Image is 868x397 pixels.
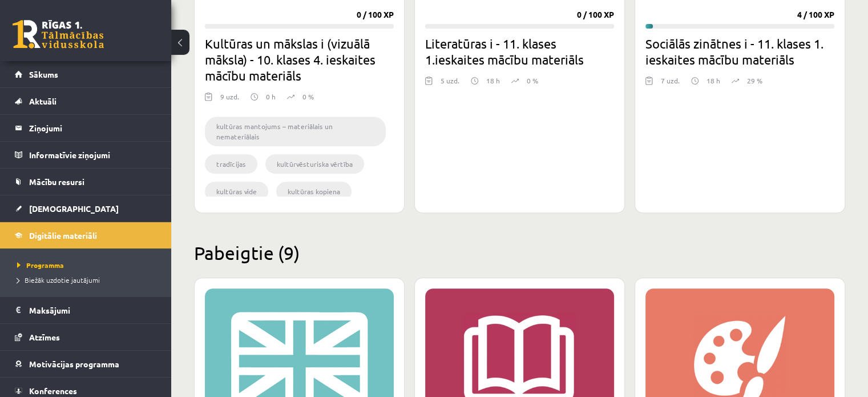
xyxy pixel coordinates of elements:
span: Sākums [29,69,58,79]
span: Konferences [29,386,77,396]
p: 18 h [706,75,720,86]
a: Aktuāli [15,88,157,114]
a: Sākums [15,61,157,87]
li: kultūras vide [205,182,268,201]
div: 7 uzd. [661,75,680,93]
a: Biežāk uzdotie jautājumi [17,275,160,285]
span: Mācību resursi [29,177,84,187]
a: Informatīvie ziņojumi [15,142,157,168]
a: Rīgas 1. Tālmācības vidusskola [13,20,104,49]
li: kultūras mantojums – materiālais un nemateriālais [205,117,386,146]
h2: Sociālās zinātnes i - 11. klases 1. ieskaites mācību materiāls [645,35,834,67]
span: Motivācijas programma [29,359,119,369]
span: Atzīmes [29,332,60,342]
span: Programma [17,260,64,270]
div: 9 uzd. [220,91,239,109]
legend: Maksājumi [29,297,157,323]
legend: Ziņojumi [29,115,157,141]
span: Digitālie materiāli [29,230,97,240]
a: Digitālie materiāli [15,222,157,248]
a: Atzīmes [15,324,157,350]
li: kultūras kopiena [276,182,352,201]
h2: Literatūras i - 11. klases 1.ieskaites mācību materiāls [425,35,614,67]
p: 0 % [527,75,538,86]
span: Biežāk uzdotie jautājumi [17,275,100,284]
li: tradīcijas [205,154,257,174]
div: 5 uzd. [441,75,459,93]
span: [DEMOGRAPHIC_DATA] [29,203,119,214]
span: Aktuāli [29,96,56,106]
a: Ziņojumi [15,115,157,141]
p: 29 % [747,75,762,86]
a: Mācību resursi [15,169,157,195]
p: 18 h [486,75,500,86]
legend: Informatīvie ziņojumi [29,142,157,168]
li: kultūrvēsturiska vērtība [265,154,364,174]
h2: Pabeigtie (9) [194,242,845,264]
a: [DEMOGRAPHIC_DATA] [15,195,157,222]
h2: Kultūras un mākslas i (vizuālā māksla) - 10. klases 4. ieskaites mācību materiāls [205,35,394,83]
a: Programma [17,260,160,270]
a: Motivācijas programma [15,351,157,377]
p: 0 % [302,91,314,102]
p: 0 h [266,91,276,102]
a: Maksājumi [15,297,157,323]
